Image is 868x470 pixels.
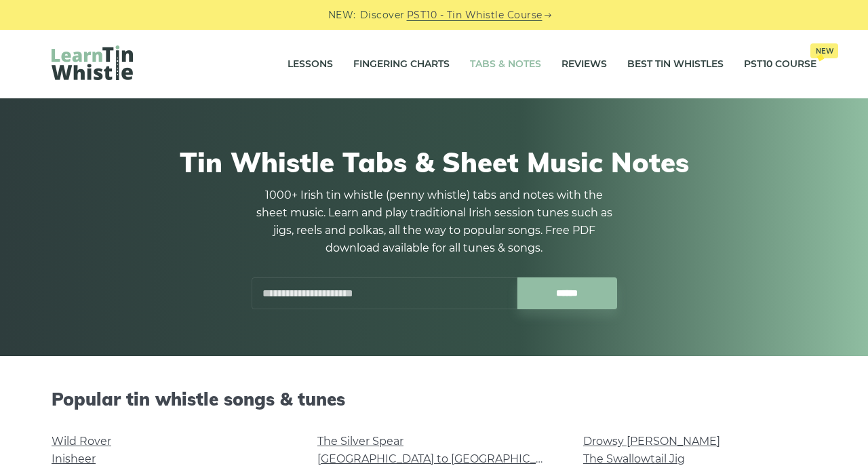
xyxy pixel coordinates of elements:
p: 1000+ Irish tin whistle (penny whistle) tabs and notes with the sheet music. Learn and play tradi... [251,187,617,257]
h1: Tin Whistle Tabs & Sheet Music Notes [52,146,816,178]
img: LearnTinWhistle.com [52,45,133,80]
a: Wild Rover [52,435,111,448]
a: The Swallowtail Jig [583,452,685,465]
h2: Popular tin whistle songs & tunes [52,389,816,410]
a: Reviews [561,47,607,81]
a: [GEOGRAPHIC_DATA] to [GEOGRAPHIC_DATA] [317,452,568,465]
span: New [810,43,838,58]
a: Fingering Charts [353,47,450,81]
a: The Silver Spear [317,435,403,448]
a: PST10 CourseNew [744,47,816,81]
a: Inisheer [52,452,96,465]
a: Drowsy [PERSON_NAME] [583,435,720,448]
a: Tabs & Notes [470,47,541,81]
a: Best Tin Whistles [627,47,724,81]
a: Lessons [288,47,333,81]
